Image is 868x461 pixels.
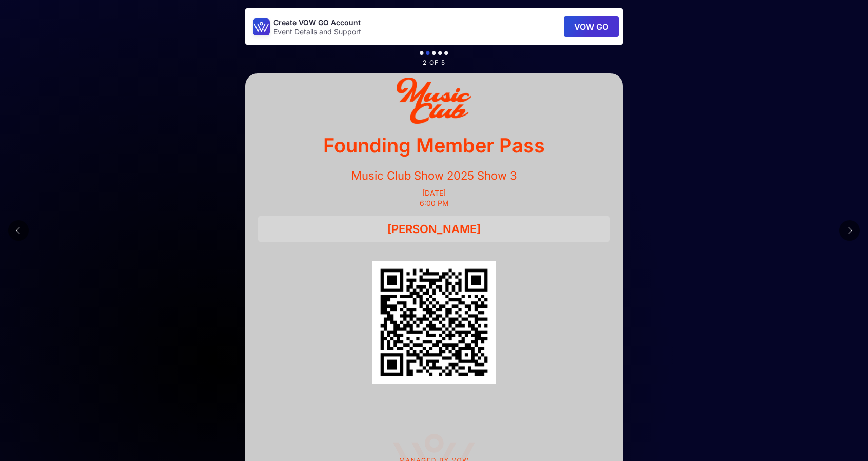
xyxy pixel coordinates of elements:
[564,16,619,37] button: VOW GO
[258,189,610,197] p: [DATE]
[258,216,610,242] div: [PERSON_NAME]
[245,59,623,66] p: 2 of 5
[372,261,496,384] div: QR Code
[258,168,610,183] p: Music Club Show 2025 Show 3
[258,199,610,207] p: 6:00 PM
[273,17,361,28] p: Create VOW GO Account
[258,130,610,160] p: Founding Member Pass
[273,28,361,36] p: Event Details and Support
